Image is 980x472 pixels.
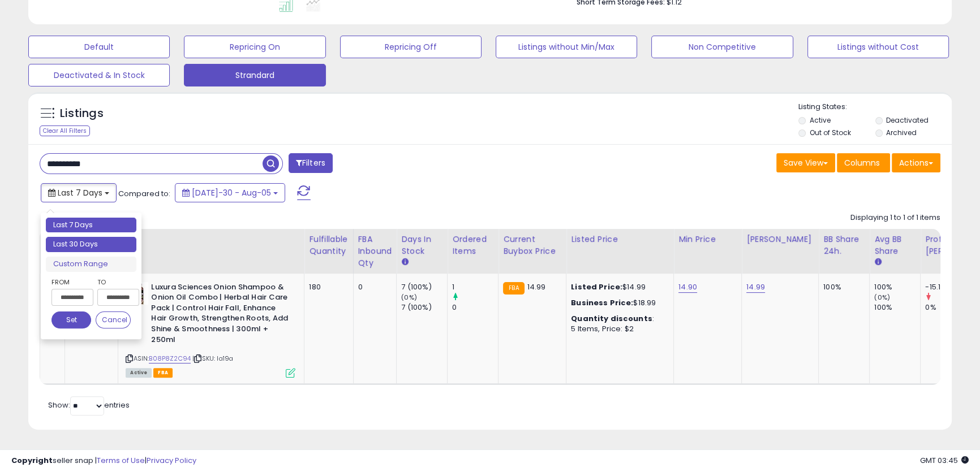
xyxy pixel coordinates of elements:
button: [DATE]-30 - Aug-05 [175,183,285,202]
div: Fulfillable Quantity [309,233,348,257]
button: Filters [289,153,333,173]
label: Deactivated [886,115,929,125]
div: Avg BB Share [874,233,915,257]
div: 1 [452,282,498,292]
b: Listed Price: [571,282,622,292]
div: : [571,314,665,324]
button: Repricing Off [340,36,482,58]
button: Listings without Min/Max [496,36,637,58]
p: Listing States: [798,102,952,112]
a: Terms of Use [97,455,145,466]
span: | SKU: la19a [192,354,233,363]
button: Deactivated & In Stock [28,64,170,86]
span: 14.99 [527,282,546,292]
b: Quantity discounts [571,313,652,324]
button: Repricing On [184,36,325,58]
h5: Listings [60,106,104,122]
button: Save View [776,153,835,172]
small: FBA [503,282,524,295]
div: Listed Price [571,233,669,245]
span: All listings currently available for purchase on Amazon [126,368,152,378]
span: 2025-08-13 03:45 GMT [920,455,969,466]
small: (0%) [401,293,417,302]
label: To [97,276,131,288]
a: Privacy Policy [147,455,196,466]
div: Displaying 1 to 1 of 1 items [850,213,940,223]
button: Strandard [184,64,325,86]
button: Columns [837,153,890,172]
b: Luxura Sciences Onion Shampoo & Onion Oil Combo | Herbal Hair Care Pack | Control Hair Fall, Enha... [151,282,289,348]
button: Actions [892,153,940,172]
div: $14.99 [571,282,665,292]
div: Ordered Items [452,233,493,257]
span: Compared to: [118,188,170,199]
div: 7 (100%) [401,302,447,313]
div: BB Share 24h. [823,233,865,257]
b: Business Price: [571,297,633,308]
button: Cancel [96,311,131,328]
div: [PERSON_NAME] [746,233,814,245]
span: Last 7 Days [58,187,102,198]
div: 100% [823,282,861,292]
div: FBA inbound Qty [358,233,392,269]
div: Min Price [678,233,737,245]
li: Custom Range [46,257,136,272]
div: 0 [452,302,498,313]
div: Current Buybox Price [503,233,561,257]
li: Last 7 Days [46,218,136,233]
div: Title [123,233,299,245]
div: 180 [309,282,344,292]
div: seller snap | | [11,456,196,466]
small: Days In Stock. [401,257,408,267]
span: [DATE]-30 - Aug-05 [192,187,271,198]
div: 100% [874,282,920,292]
span: Columns [844,157,880,168]
a: B08P8Z2C94 [149,354,191,363]
div: $18.99 [571,298,665,308]
small: Avg BB Share. [874,257,881,267]
a: 14.99 [746,282,765,293]
div: 5 Items, Price: $2 [571,324,665,334]
div: 100% [874,302,920,313]
div: ASIN: [126,282,295,376]
li: Last 30 Days [46,237,136,252]
button: Default [28,36,170,58]
div: 0 [358,282,388,292]
label: From [51,276,91,288]
label: Out of Stock [809,128,850,137]
label: Active [809,115,830,125]
button: Last 7 Days [41,183,117,202]
div: Clear All Filters [40,125,90,136]
button: Set [51,311,91,328]
div: Days In Stock [401,233,442,257]
small: (0%) [874,293,890,302]
a: 14.90 [678,282,697,293]
strong: Copyright [11,455,53,466]
div: 7 (100%) [401,282,447,292]
label: Archived [886,128,917,137]
span: Show: entries [48,400,130,410]
button: Non Competitive [651,36,793,58]
span: FBA [153,368,173,378]
button: Listings without Cost [807,36,949,58]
